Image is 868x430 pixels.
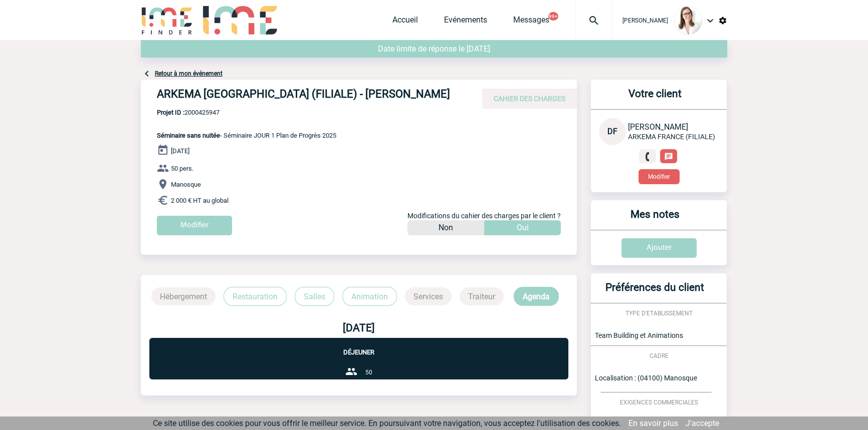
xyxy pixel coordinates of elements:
p: Hébergement [151,287,215,305]
span: Localisation : (04100) Manosque [595,374,697,382]
b: Projet ID : [157,109,184,116]
input: Modifier [157,216,232,235]
h4: ARKEMA [GEOGRAPHIC_DATA] (FILIALE) - [PERSON_NAME] [157,88,458,105]
a: Retour à mon événement [155,70,223,77]
a: En savoir plus [628,418,678,428]
img: fixe.png [643,152,652,161]
span: 2 000 € HT au global [171,197,229,204]
a: Accueil [392,15,418,29]
p: Services [405,287,452,305]
span: 50 pers. [171,165,193,172]
img: 122719-0.jpg [674,7,702,35]
span: Séminaire sans nuitée [157,132,220,139]
button: Modifier [638,169,680,184]
img: IME-Finder [141,6,193,35]
p: Animation [342,287,397,306]
p: Déjeuner [149,338,568,356]
b: [DATE] [343,322,375,334]
a: J'accepte [686,418,719,428]
span: ARKEMA FRANCE (FILIALE) [628,133,715,141]
h3: Préférences du client [595,281,715,303]
span: Ce site utilise des cookies pour vous offrir le meilleur service. En poursuivant votre navigation... [153,418,621,428]
p: Salles [295,287,334,306]
input: Ajouter [621,238,697,258]
span: 50 [365,369,372,376]
span: CAHIER DES CHARGES [494,95,565,103]
p: Non [439,220,453,235]
h3: Votre client [595,88,715,109]
span: [PERSON_NAME] [628,122,688,132]
img: chat-24-px-w.png [664,152,673,161]
h3: Mes notes [595,208,715,230]
span: CADRE [649,352,669,359]
span: Modifications du cahier des charges par le client ? [407,212,561,220]
span: TYPE D'ETABLISSEMENT [625,310,693,317]
span: 2000425947 [157,109,336,116]
p: Restauration [224,287,287,306]
a: Evénements [444,15,487,29]
p: Oui [517,220,529,235]
span: DF [607,127,617,136]
img: group-24-px-b.png [345,365,357,377]
span: EXIGENCES COMMERCIALES [620,399,698,406]
button: 99+ [548,12,558,21]
span: Manosque [171,181,201,188]
span: Date limite de réponse le [DATE] [378,44,490,54]
span: - Séminaire JOUR 1 Plan de Progrès 2025 [157,132,336,139]
span: [PERSON_NAME] [622,17,668,24]
span: [DATE] [171,147,189,155]
p: Agenda [514,287,559,306]
a: Messages [513,15,549,29]
p: Traiteur [460,287,504,305]
span: Team Building et Animations [595,331,683,339]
